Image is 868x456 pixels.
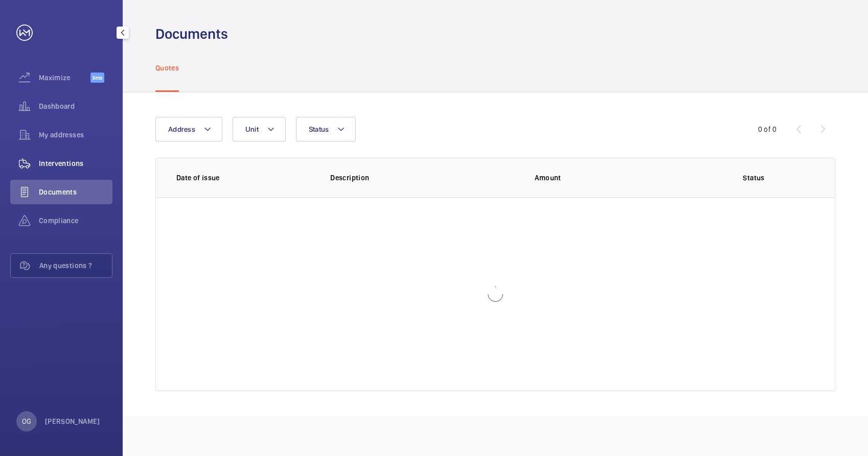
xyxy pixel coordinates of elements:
span: Documents [39,187,112,197]
p: [PERSON_NAME] [45,416,100,426]
span: Any questions ? [39,260,112,271]
span: Interventions [39,158,112,169]
h1: Documents [155,25,228,43]
span: Compliance [39,215,112,226]
span: My addresses [39,130,112,140]
p: Amount [535,173,676,183]
p: Quotes [155,63,179,73]
button: Address [155,117,222,141]
p: OG [22,416,31,426]
span: Beta [90,73,104,83]
div: 0 of 0 [758,124,776,134]
p: Date of issue [176,173,314,183]
span: Status [309,125,329,133]
p: Description [330,173,518,183]
span: Dashboard [39,101,112,111]
button: Status [296,117,356,141]
p: Status [693,173,814,183]
span: Unit [245,125,259,133]
span: Address [168,125,195,133]
button: Unit [233,117,286,141]
span: Maximize [39,73,90,83]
